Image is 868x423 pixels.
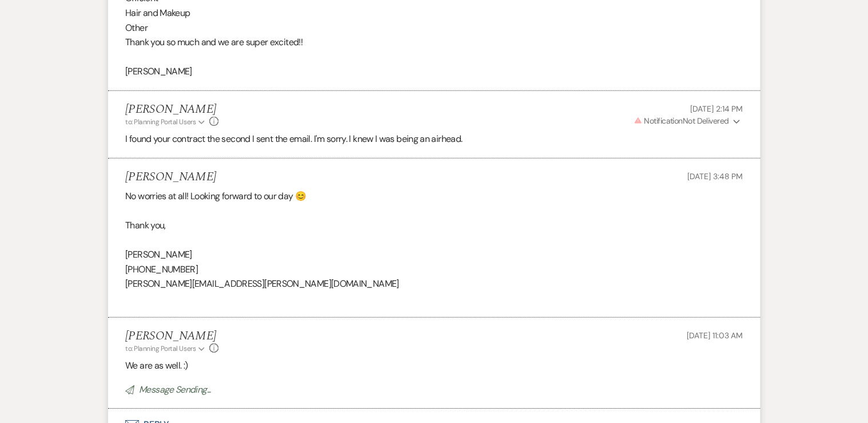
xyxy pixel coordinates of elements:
[125,132,743,147] p: I found your contract the second I sent the email. I'm sorry. I knew I was being an airhead.
[125,329,218,343] h5: [PERSON_NAME]
[632,115,743,127] button: NotificationNot Delivered
[125,117,196,126] span: to: Planning Portal Users
[125,170,216,184] h5: [PERSON_NAME]
[125,35,743,50] p: Thank you so much and we are super excited!!
[125,21,743,35] p: Other
[125,189,743,306] div: No worries at all! Looking forward to our day 😊 Thank you, [PERSON_NAME] [PHONE_NUMBER] [PERSON_N...
[687,330,743,341] span: [DATE] 11:03 AM
[125,344,196,353] span: to: Planning Portal Users
[687,171,743,181] span: [DATE] 3:48 PM
[125,6,743,21] p: Hair and Makeup
[125,102,218,117] h5: [PERSON_NAME]
[125,343,206,354] button: to: Planning Portal Users
[690,104,743,114] span: [DATE] 2:14 PM
[634,116,728,126] span: Not Delivered
[125,64,743,79] p: [PERSON_NAME]
[125,117,206,127] button: to: Planning Portal Users
[125,382,743,397] p: Message Sending...
[644,116,682,126] span: Notification
[125,358,743,373] p: We are as well. :)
